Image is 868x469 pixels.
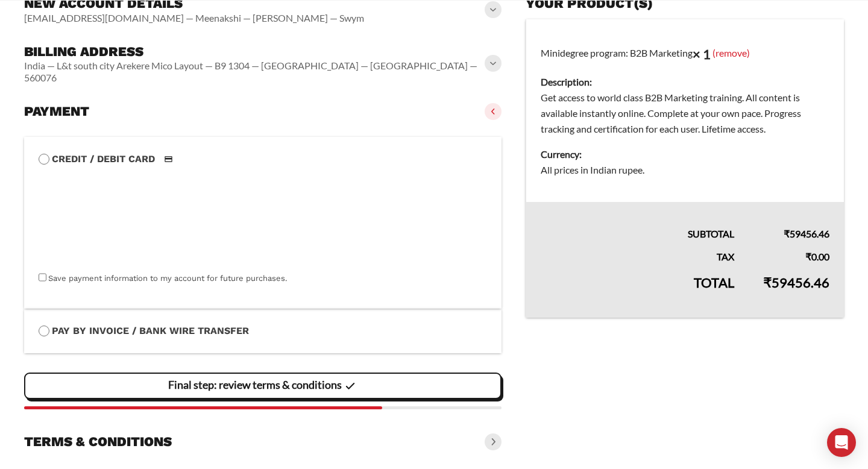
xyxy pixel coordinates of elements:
[526,242,749,265] th: Tax
[157,152,180,166] img: Credit / Debit Card
[541,74,829,90] dt: Description:
[763,274,772,291] span: ₹
[712,46,750,58] a: (remove)
[39,154,49,165] input: Credit / Debit CardCredit / Debit Card
[541,90,829,137] dd: Get access to world class B2B Marketing training. All content is available instantly online. Comp...
[24,433,172,450] h3: Terms & conditions
[24,12,364,24] vaadin-horizontal-layout: [EMAIL_ADDRESS][DOMAIN_NAME] — Meenakshi — [PERSON_NAME] — Swym
[784,228,829,239] bdi: 59456.46
[24,373,502,399] vaadin-button: Final step: review terms & conditions
[693,46,711,62] strong: × 1
[784,228,790,239] span: ₹
[36,165,485,271] iframe: Secure payment input frame
[24,43,487,60] h3: Billing address
[24,60,487,84] vaadin-horizontal-layout: India — L&t south city Arekere Mico Layout — B9 1304 — [GEOGRAPHIC_DATA] — [GEOGRAPHIC_DATA] — 56...
[805,251,811,262] span: ₹
[541,146,829,162] dt: Currency:
[48,274,287,283] label: Save payment information to my account for future purchases.
[805,251,829,262] bdi: 0.00
[24,103,89,120] h3: Payment
[39,151,487,167] label: Credit / Debit Card
[39,323,487,339] label: Pay by Invoice / Bank Wire Transfer
[39,326,49,336] input: Pay by Invoice / Bank Wire Transfer
[827,428,856,457] div: Open Intercom Messenger
[526,19,844,203] td: Minidegree program: B2B Marketing
[526,202,749,242] th: Subtotal
[763,274,829,291] bdi: 59456.46
[541,162,829,178] dd: All prices in Indian rupee.
[526,265,749,318] th: Total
